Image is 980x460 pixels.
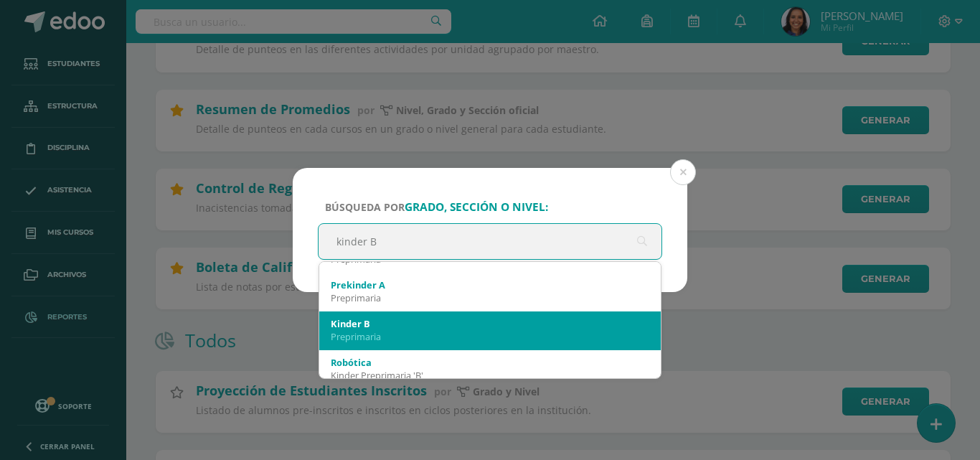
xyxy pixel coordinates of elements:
[325,200,548,214] span: Búsqueda por
[331,317,649,330] div: Kinder B
[331,330,649,343] div: Preprimaria
[331,369,649,382] div: Kinder Preprimaria 'B'
[331,356,649,369] div: Robótica
[670,159,696,185] button: Close (Esc)
[331,291,649,304] div: Preprimaria
[331,278,649,291] div: Prekinder A
[319,224,661,259] input: ej. Primero primaria, etc.
[405,200,548,215] strong: grado, sección o nivel:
